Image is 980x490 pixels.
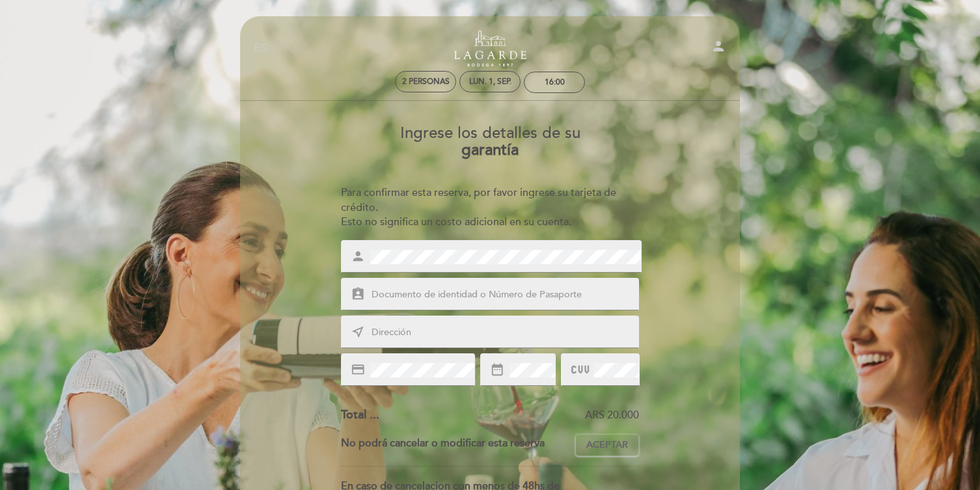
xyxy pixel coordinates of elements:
button: person [711,38,726,59]
input: Documento de identidad o Número de Pasaporte [370,288,641,303]
input: Dirección [370,325,641,340]
i: person [351,249,365,264]
i: credit_card [351,362,365,377]
span: Aceptar [586,439,628,452]
div: 16:00 [545,77,565,87]
div: No podrá cancelar o modificar esta reserva [341,434,576,456]
button: Aceptar [575,434,639,456]
b: garantía [461,141,519,159]
div: lun. 1, sep. [469,77,511,87]
a: Turismo de Bodega Lagarde [409,31,571,66]
i: person [711,38,726,54]
div: ARS 20.000 [379,408,640,423]
i: assignment_ind [351,287,365,301]
span: Total ... [341,407,379,422]
i: date_range [490,362,504,377]
div: Para confirmar esta reserva, por favor ingrese su tarjeta de crédito. Esto no significa un costo ... [341,185,640,230]
span: 2 personas [402,77,450,87]
span: Ingrese los detalles de su [400,124,580,143]
i: near_me [351,325,365,339]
